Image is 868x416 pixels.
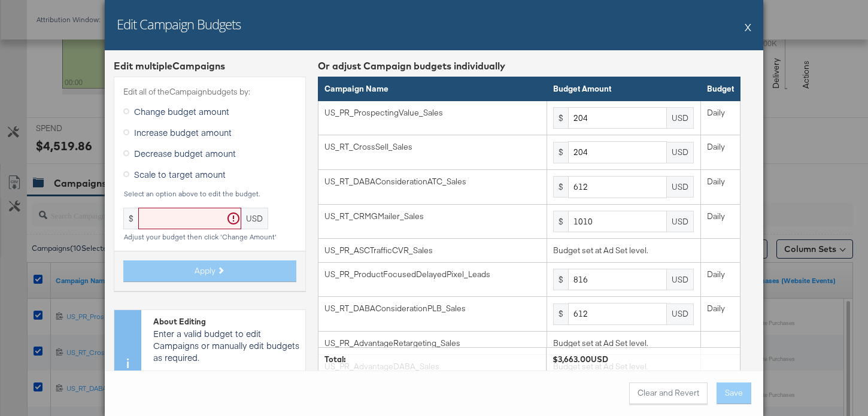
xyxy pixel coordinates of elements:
div: US_PR_AdvantageRetargeting_Sales [324,338,540,349]
div: USD [667,176,694,198]
div: US_RT_DABAConsiderationPLB_Sales [324,303,540,314]
label: Edit all of the Campaign budgets by: [123,86,296,98]
div: $3,663.00USD [553,353,734,365]
div: USD [667,107,694,129]
button: Clear and Revert [629,382,708,404]
div: US_PR_ProductFocusedDelayedPixel_Leads [324,269,540,280]
div: Select an option above to edit the budget. [123,190,296,198]
div: USD [667,211,694,232]
button: X [745,15,751,39]
div: US_RT_DABAConsiderationATC_Sales [324,176,540,187]
div: US_RT_CRMGMailer_Sales [324,211,540,222]
td: Daily [700,101,740,135]
div: USD [667,303,694,325]
div: US_PR_ProspectingValue_Sales [324,107,540,119]
span: Increase budget amount [134,126,232,138]
td: Budget set at Ad Set level. [547,239,701,263]
strong: Facebook [153,369,193,381]
div: $ [553,269,568,290]
th: Budget [700,77,740,101]
td: Daily [700,297,740,332]
td: Daily [700,170,740,205]
div: $ [123,208,138,229]
td: Daily [700,135,740,170]
td: Daily [700,204,740,239]
span: Scale to target amount [134,168,226,180]
th: Campaign Name [318,77,547,101]
td: Budget set at Ad Set level. [547,331,701,355]
div: Or adjust Campaign budgets individually [318,59,740,73]
div: USD [241,208,268,229]
div: $ [553,176,568,198]
p: limits you to changing your Campaign budget 4 times per hour. [153,369,299,405]
div: USD [667,142,694,163]
div: $ [553,211,568,232]
div: US_RT_CrossSell_Sales [324,141,540,153]
div: $ [553,107,568,129]
span: Decrease budget amount [134,147,236,159]
div: USD [667,269,694,290]
div: Total: [324,353,540,365]
h2: Edit Campaign Budgets [117,15,241,33]
th: Budget Amount [547,77,701,101]
div: $ [553,142,568,163]
td: Daily [700,262,740,297]
span: Change budget amount [134,105,229,117]
div: About Editing [153,316,299,327]
div: Adjust your budget then click 'Change Amount' [123,233,296,241]
div: US_PR_ASCTrafficCVR_Sales [324,245,540,256]
div: $ [553,303,568,325]
div: Edit multiple Campaign s [114,59,306,73]
p: Enter a valid budget to edit Campaigns or manually edit budgets as required. [153,327,299,363]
